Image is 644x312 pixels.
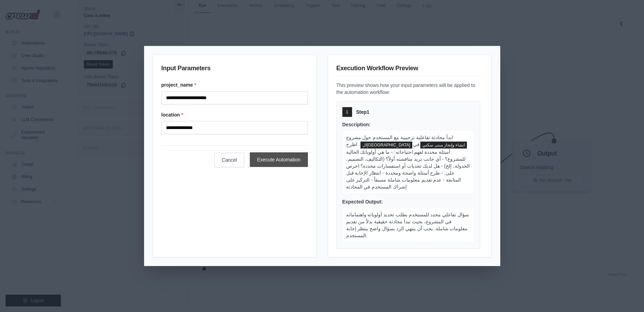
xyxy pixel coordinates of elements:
iframe: Chat Widget [609,279,644,312]
label: project_name [161,81,308,88]
span: location [360,142,412,149]
span: Description: [342,122,371,127]
span: Step 1 [356,109,369,115]
h3: Execution Workflow Preview [336,63,483,76]
p: This preview shows how your input parameters will be applied to the automation workflow: [336,82,483,96]
button: Cancel [214,153,244,167]
span: project_name [420,142,467,149]
label: location [161,111,308,118]
span: 1 [346,109,348,115]
span: سؤال تفاعلي محدد للمستخدم يطلب تحديد أولوياته واهتماماته في المشروع، بحيث تبدأ محادثة حقيقية بدلا... [346,212,469,238]
span: في [413,142,420,147]
span: . اطرح أسئلة محددة لفهم احتياجاته: - ما هي أولوياتك الحالية للمشروع؟ - أي جانب تريد مناقشته أولاً... [346,142,470,189]
span: Expected Output: [342,199,383,205]
span: ابدأ محادثة تفاعلية ترحيبية مع المستخدم حول مشروع [346,135,453,140]
button: Execute Automation [250,152,308,167]
h3: Input Parameters [161,63,308,76]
